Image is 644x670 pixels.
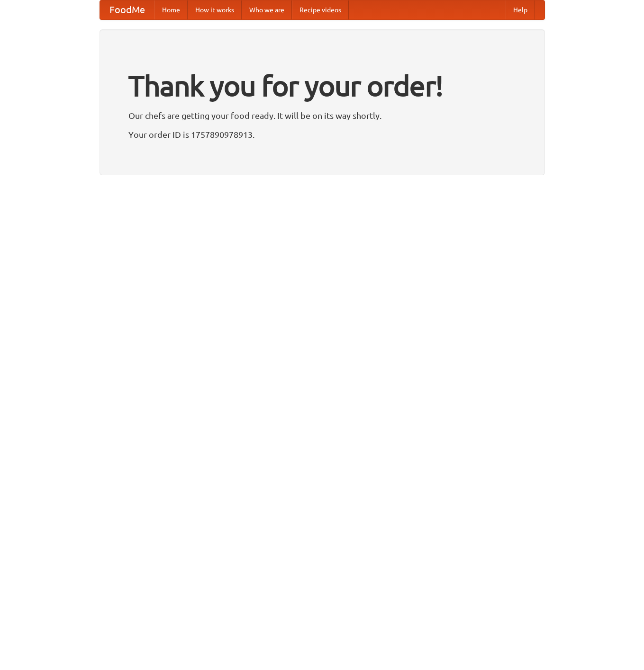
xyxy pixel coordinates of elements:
a: How it works [188,0,242,19]
a: Who we are [242,0,292,19]
a: Recipe videos [292,0,349,19]
p: Our chefs are getting your food ready. It will be on its way shortly. [128,108,516,123]
a: FoodMe [100,0,154,19]
p: Your order ID is 1757890978913. [128,127,516,142]
h1: Thank you for your order! [128,63,516,108]
a: Help [506,0,535,19]
a: Home [154,0,188,19]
